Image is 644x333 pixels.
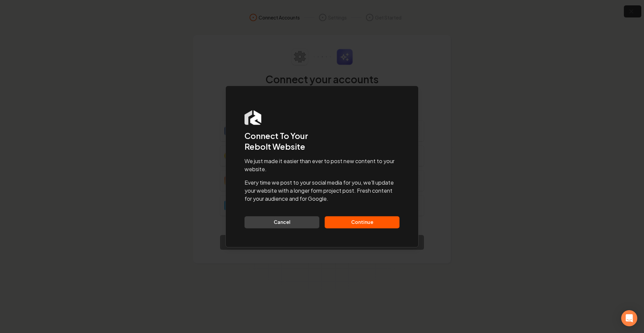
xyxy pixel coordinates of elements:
[245,179,399,203] p: Every time we post to your social media for you, we'll update your website with a longer form pro...
[245,110,261,125] img: Rebolt Logo
[245,130,399,152] h2: Connect To Your Rebolt Website
[245,157,399,173] p: We just made it easier than ever to post new content to your website.
[245,216,319,228] button: Cancel
[325,216,399,228] button: Continue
